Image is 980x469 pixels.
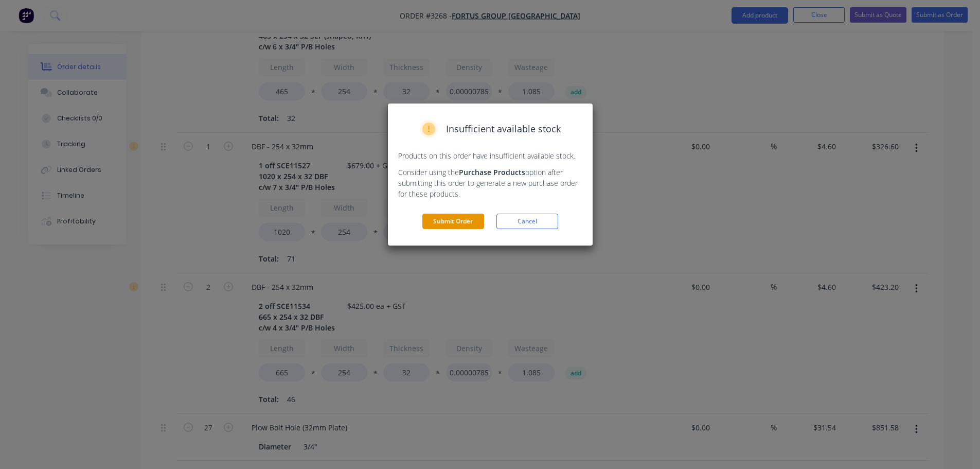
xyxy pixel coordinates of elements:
button: Cancel [496,214,558,229]
button: Submit Order [422,214,484,229]
p: Products on this order have insufficient available stock. [398,150,582,161]
strong: Purchase Products [459,167,525,177]
span: Insufficient available stock [446,122,561,136]
p: Consider using the option after submitting this order to generate a new purchase order for these ... [398,167,582,199]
